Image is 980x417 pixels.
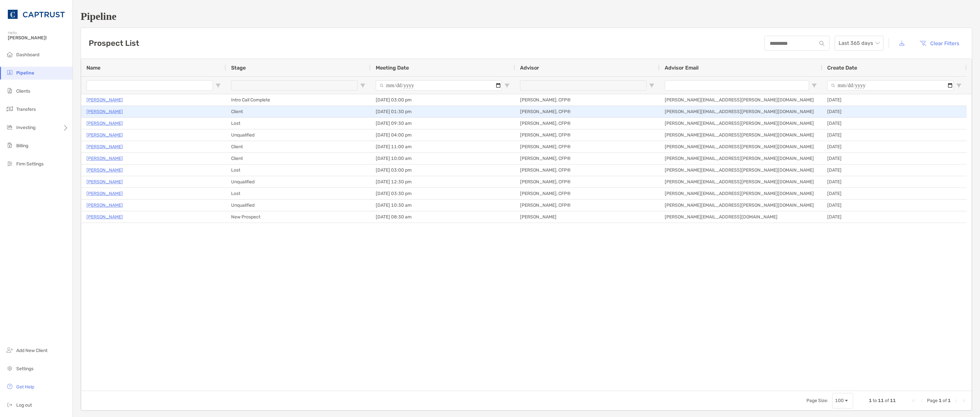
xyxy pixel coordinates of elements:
div: [PERSON_NAME], CFP® [515,176,660,188]
div: [DATE] [822,141,967,152]
div: Unqualified [226,200,371,211]
div: [PERSON_NAME][EMAIL_ADDRESS][DOMAIN_NAME] [660,211,822,223]
img: pipeline icon [6,69,14,76]
span: [PERSON_NAME]! [8,35,69,41]
div: [DATE] 10:30 am [371,200,515,211]
span: Transfers [16,107,36,112]
div: [DATE] [822,200,967,211]
span: Advisor [520,65,539,71]
div: [DATE] 11:00 am [371,141,515,152]
p: [PERSON_NAME] [86,189,123,198]
button: Open Filter Menu [504,83,510,88]
input: Advisor Email Filter Input [665,80,809,91]
div: [PERSON_NAME], CFP® [515,153,660,164]
img: settings icon [6,364,14,372]
div: [PERSON_NAME][EMAIL_ADDRESS][PERSON_NAME][DOMAIN_NAME] [660,106,822,117]
div: Last Page [961,398,966,403]
div: [DATE] [822,94,967,106]
button: Open Filter Menu [360,83,365,88]
div: Lost [226,118,371,129]
a: [PERSON_NAME] [86,143,123,151]
a: [PERSON_NAME] [86,119,123,127]
div: [DATE] [822,118,967,129]
div: Unqualified [226,176,371,188]
img: get-help icon [6,383,14,390]
div: [PERSON_NAME][EMAIL_ADDRESS][PERSON_NAME][DOMAIN_NAME] [660,188,822,199]
span: Billing [16,143,28,149]
span: Last 365 days [839,36,880,50]
button: Open Filter Menu [812,83,817,88]
div: [PERSON_NAME], CFP® [515,188,660,199]
input: Name Filter Input [86,80,213,91]
div: Lost [226,164,371,176]
span: of [885,398,889,403]
button: Open Filter Menu [956,83,961,88]
div: First Page [911,398,917,403]
span: Get Help [16,384,34,390]
div: [DATE] 04:00 pm [371,129,515,141]
div: [PERSON_NAME][EMAIL_ADDRESS][PERSON_NAME][DOMAIN_NAME] [660,176,822,188]
a: [PERSON_NAME] [86,131,123,139]
img: investing icon [6,123,14,131]
div: [DATE] 03:30 pm [371,188,515,199]
div: [DATE] 03:00 pm [371,94,515,106]
div: [DATE] [822,188,967,199]
img: CAPTRUST Logo [8,3,65,26]
img: input icon [819,41,824,46]
h3: Prospect List [89,39,139,48]
a: [PERSON_NAME] [86,154,123,163]
div: [DATE] [822,211,967,223]
span: Advisor Email [665,65,699,71]
div: [PERSON_NAME][EMAIL_ADDRESS][PERSON_NAME][DOMAIN_NAME] [660,94,822,106]
div: Page Size [832,393,853,409]
span: Investing [16,125,35,130]
a: [PERSON_NAME] [86,108,123,116]
p: [PERSON_NAME] [86,96,123,104]
span: 1 [948,398,951,403]
div: [DATE] [822,106,967,117]
input: Create Date Filter Input [827,80,954,91]
div: [PERSON_NAME], CFP® [515,164,660,176]
div: [PERSON_NAME], CFP® [515,200,660,211]
span: Settings [16,366,33,371]
span: Page [927,398,938,403]
img: transfers icon [6,105,14,113]
div: [PERSON_NAME][EMAIL_ADDRESS][PERSON_NAME][DOMAIN_NAME] [660,141,822,152]
div: [PERSON_NAME], CFP® [515,94,660,106]
button: Open Filter Menu [649,83,654,88]
span: 1 [869,398,872,403]
button: Clear Filters [915,36,964,50]
span: Stage [231,65,246,71]
span: Create Date [827,65,857,71]
img: firm-settings icon [6,160,14,167]
div: Intro Call Complete [226,94,371,106]
input: Meeting Date Filter Input [376,80,502,91]
div: [PERSON_NAME][EMAIL_ADDRESS][PERSON_NAME][DOMAIN_NAME] [660,129,822,141]
a: [PERSON_NAME] [86,213,123,221]
span: of [943,398,947,403]
div: [DATE] 08:30 am [371,211,515,223]
span: Firm Settings [16,161,44,167]
div: Page Size: [806,398,828,403]
div: Client [226,153,371,164]
span: to [873,398,877,403]
div: [DATE] 01:30 pm [371,106,515,117]
div: [DATE] [822,153,967,164]
div: Previous Page [919,398,924,403]
button: Open Filter Menu [216,83,221,88]
span: Clients [16,88,30,94]
span: 11 [890,398,896,403]
span: Add New Client [16,348,47,353]
div: [DATE] [822,164,967,176]
a: [PERSON_NAME] [86,166,123,174]
div: [DATE] 03:00 pm [371,164,515,176]
div: Unqualified [226,129,371,141]
div: [PERSON_NAME], CFP® [515,141,660,152]
img: billing icon [6,141,14,149]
